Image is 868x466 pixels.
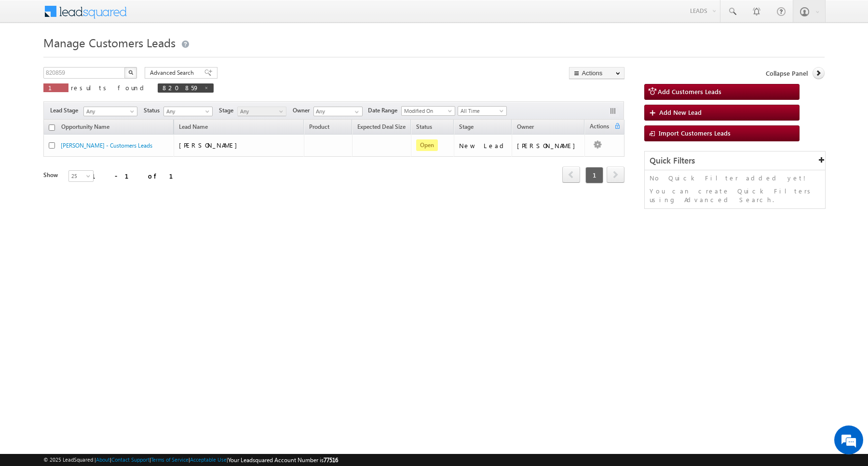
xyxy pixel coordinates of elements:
[164,107,210,116] span: Any
[84,107,134,116] span: Any
[607,167,624,183] a: next
[69,172,95,180] span: 25
[237,107,286,116] a: Any
[16,51,41,63] img: d_60004797649_company_0_60004797649
[131,297,175,310] em: Start Chat
[585,121,614,134] span: Actions
[50,51,162,63] div: Chat with us now
[190,456,227,463] a: Acceptable Use
[179,141,242,149] span: [PERSON_NAME]
[357,123,406,130] span: Expected Deal Size
[92,170,185,181] div: 1 - 1 of 1
[61,123,109,130] span: Opportunity Name
[50,106,82,115] span: Lead Stage
[454,122,478,134] a: Stage
[517,123,534,130] span: Owner
[309,123,329,130] span: Product
[158,5,181,28] div: Minimize live chat window
[459,141,507,150] div: New Lead
[228,456,338,464] span: Your Leadsquared Account Number is
[43,171,61,179] div: Show
[71,83,148,92] span: results found
[128,70,133,75] img: Search
[650,174,820,182] p: No Quick Filter added yet!
[49,124,55,131] input: Check all records
[401,106,455,116] a: Modified On
[562,167,580,183] a: prev
[659,108,702,116] span: Add New Lead
[144,106,163,115] span: Status
[350,107,362,117] a: Show All Items
[150,69,197,77] span: Advanced Search
[562,166,580,183] span: prev
[402,107,452,115] span: Modified On
[517,141,580,150] div: [PERSON_NAME]
[313,107,363,116] input: Type to Search
[43,35,176,50] span: Manage Customers Leads
[411,122,437,134] a: Status
[163,83,199,92] span: 820859
[585,167,603,183] span: 1
[56,122,114,134] a: Opportunity Name
[658,87,721,96] span: Add Customers Leads
[458,107,504,115] span: All Time
[174,122,213,134] span: Lead Name
[459,123,474,130] span: Stage
[83,107,137,116] a: Any
[650,187,820,204] p: You can create Quick Filters using Advanced Search.
[416,139,438,151] span: Open
[61,142,152,149] a: [PERSON_NAME] - Customers Leads
[163,107,213,116] a: Any
[766,69,808,78] span: Collapse Panel
[68,170,94,182] a: 25
[368,106,401,115] span: Date Range
[96,456,110,463] a: About
[293,106,313,115] span: Owner
[111,456,149,463] a: Contact Support
[238,107,284,116] span: Any
[607,166,624,183] span: next
[569,67,624,79] button: Actions
[645,151,825,170] div: Quick Filters
[659,129,731,137] span: Import Customers Leads
[43,455,338,465] span: © 2025 LeadSquared | | | | |
[219,106,237,115] span: Stage
[13,89,176,289] textarea: Type your message and hit 'Enter'
[353,122,410,134] a: Expected Deal Size
[151,456,189,463] a: Terms of Service
[324,456,338,464] span: 77516
[458,106,507,116] a: All Time
[48,83,64,92] span: 1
